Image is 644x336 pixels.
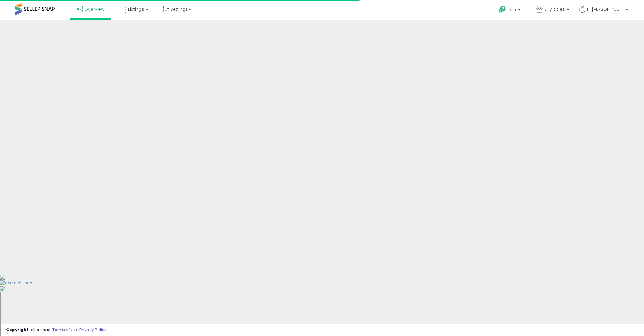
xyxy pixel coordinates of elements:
a: Help [494,1,527,20]
span: Hi [PERSON_NAME] [587,6,624,12]
a: Hi [PERSON_NAME] [579,6,628,20]
i: Get Help [499,6,506,13]
span: Silly sales [544,6,565,12]
span: Help [508,7,516,12]
span: Overview [84,6,104,12]
span: Listings [128,6,144,12]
